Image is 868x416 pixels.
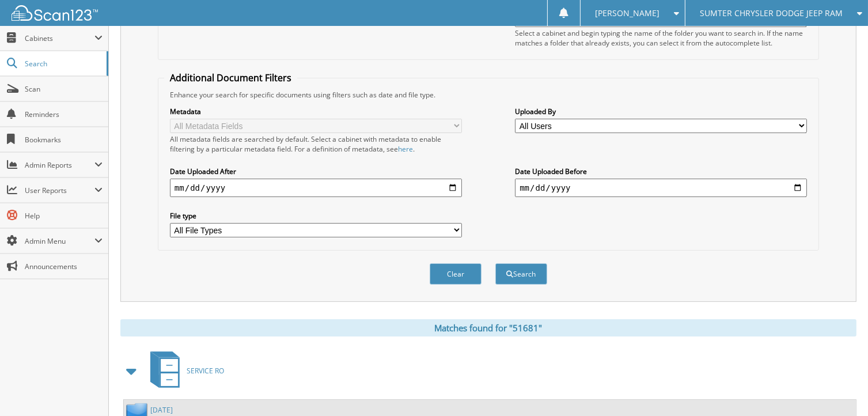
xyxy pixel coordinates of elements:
label: File type [170,211,462,221]
span: [PERSON_NAME] [595,10,659,17]
span: Search [25,59,101,69]
div: Matches found for "51681" [120,319,856,336]
button: Search [495,263,547,285]
span: SUMTER CHRYSLER DODGE JEEP RAM [700,10,843,17]
span: Announcements [25,262,103,271]
span: Scan [25,84,103,94]
div: Select a cabinet and begin typing the name of the folder you want to search in. If the name match... [515,28,807,48]
span: Reminders [25,109,103,119]
span: Bookmarks [25,135,103,145]
a: [DATE] [150,405,173,415]
label: Metadata [170,107,462,116]
label: Date Uploaded After [170,167,462,176]
div: Enhance your search for specific documents using filters such as date and file type. [164,90,813,100]
span: SERVICE RO [187,366,224,376]
a: SERVICE RO [143,348,224,394]
iframe: Chat Widget [810,361,868,416]
button: Clear [430,263,482,285]
span: Admin Menu [25,236,94,246]
a: here [398,144,413,154]
div: All metadata fields are searched by default. Select a cabinet with metadata to enable filtering b... [170,134,462,154]
label: Date Uploaded Before [515,167,807,176]
span: Help [25,211,103,221]
img: scan123-logo-white.svg [12,5,98,21]
span: Admin Reports [25,160,94,170]
label: Uploaded By [515,107,807,116]
input: start [170,179,462,197]
input: end [515,179,807,197]
span: Cabinets [25,33,94,43]
span: User Reports [25,186,94,195]
legend: Additional Document Filters [164,71,297,84]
